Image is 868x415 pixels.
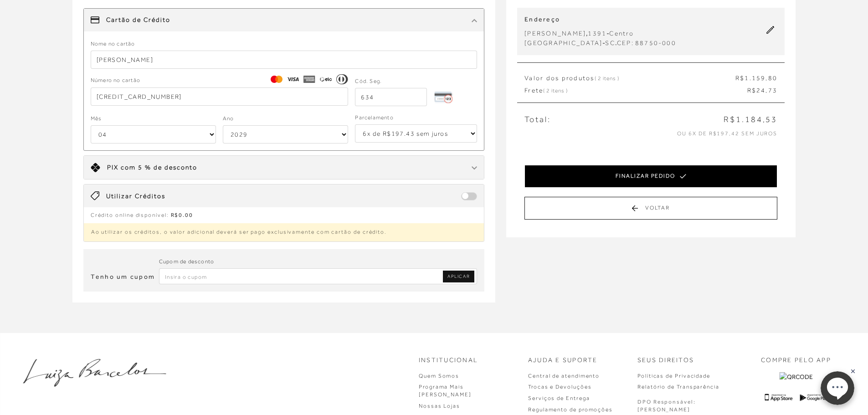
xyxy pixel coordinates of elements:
[447,273,470,280] span: APLICAR
[724,114,777,125] span: R$1.184,53
[800,394,827,401] img: Google Play Logo
[528,406,613,413] a: Regulamento de promoções
[617,39,634,46] span: CEP:
[159,257,214,266] label: Cupom de desconto
[609,30,633,37] span: Centro
[765,74,777,82] span: ,80
[159,268,478,284] input: Inserir Código da Promoção
[528,356,598,365] p: Ajuda e Suporte
[524,15,676,24] p: Endereço
[23,359,166,387] img: luiza-barcelos.png
[91,40,135,48] label: Nome no cartão
[472,166,477,170] img: chevron
[472,19,477,22] img: chevron
[91,114,102,123] label: Mês
[355,113,393,122] label: Parcelamento
[637,384,719,390] a: Relatório de Transparência
[121,164,197,171] span: com 5 % de desconto
[419,403,460,409] a: Nossas Lojas
[735,74,745,82] span: R$
[419,356,478,365] p: Institucional
[524,30,586,37] span: [PERSON_NAME]
[528,373,600,379] a: Central de atendimento
[91,87,349,106] input: 0000 0000 0000 0000
[91,272,155,282] h3: Tenho um cupom
[780,372,813,382] img: QRCODE
[91,76,140,85] span: Número no cartão
[528,384,591,390] a: Trocas e Devoluções
[524,165,777,188] button: FINALIZAR PEDIDO
[595,75,619,82] span: ( 2 itens )
[524,114,550,125] span: Total:
[637,373,710,379] a: Políticas de Privacidade
[524,29,676,38] div: , -
[106,192,165,201] span: Utilizar Créditos
[528,395,590,401] a: Serviços de Entrega
[637,356,694,365] p: Seus Direitos
[524,197,777,220] button: Voltar
[171,212,194,218] span: R$0.00
[524,39,602,46] span: [GEOGRAPHIC_DATA]
[761,356,831,365] p: COMPRE PELO APP
[355,88,427,106] input: 000
[745,74,765,82] span: 1.159
[677,130,777,137] span: ou 6x de R$197,42 sem juros
[91,212,169,218] span: Crédito online disponível:
[524,38,676,48] div: - .
[443,271,474,282] a: Aplicar Código
[107,164,118,171] span: PIX
[84,223,484,241] p: Ao utilizar os créditos, o valor adicional deverá ser pago exclusivamente com cartão de crédito.
[106,15,170,25] span: Cartão de Crédito
[637,398,696,414] p: DPO Responsável: [PERSON_NAME]
[419,373,459,379] a: Quem Somos
[747,86,778,95] span: R$24,73
[605,39,615,46] span: SC
[588,30,606,37] span: 1391
[524,86,568,95] span: Frete
[355,77,382,86] label: Cód. Seg.
[765,394,792,401] img: App Store Logo
[419,384,472,398] a: Programa Mais [PERSON_NAME]
[524,74,619,83] span: Valor dos produtos
[635,39,676,46] span: 88750-000
[223,114,234,123] label: Ano
[91,51,478,69] input: Ex. João S Silva
[543,87,568,94] span: ( 2 itens )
